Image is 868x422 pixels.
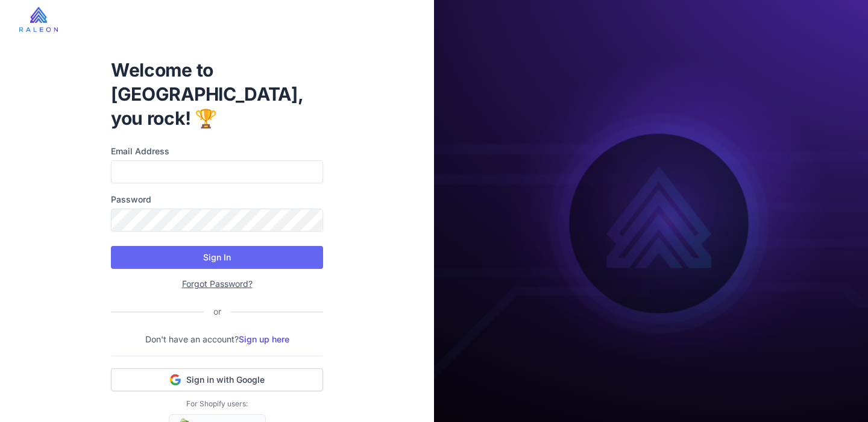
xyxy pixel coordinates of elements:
div: or [204,305,231,318]
label: Password [111,193,323,206]
h1: Welcome to [GEOGRAPHIC_DATA], you rock! 🏆 [111,58,323,130]
a: Forgot Password? [182,279,253,289]
button: Sign In [111,246,323,269]
a: Sign up here [239,334,289,344]
span: Sign in with Google [186,374,265,386]
label: Email Address [111,145,323,158]
p: For Shopify users: [111,398,323,409]
img: raleon-logo-whitebg.9aac0268.jpg [19,7,58,32]
p: Don't have an account? [111,333,323,346]
button: Sign in with Google [111,368,323,391]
